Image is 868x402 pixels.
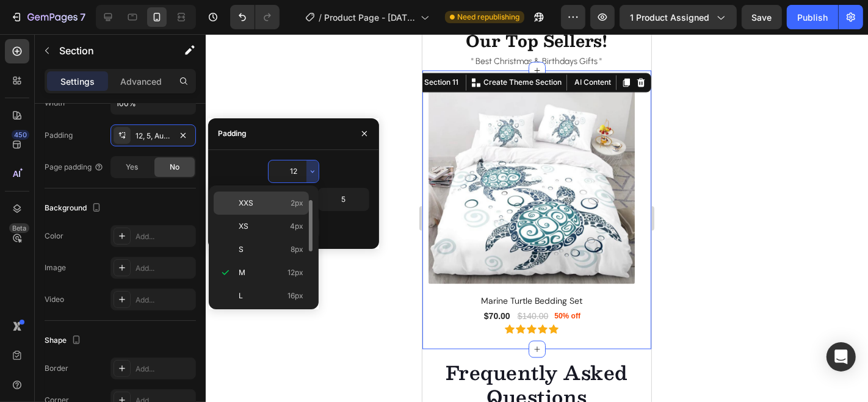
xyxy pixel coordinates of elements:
p: Settings [60,75,95,88]
div: Video [45,294,64,305]
div: Page padding [45,162,104,173]
span: Need republishing [457,12,519,23]
div: 12, 5, Auto, 5 [136,131,171,142]
span: No [170,162,179,173]
p: Advanced [120,75,162,88]
div: Publish [797,11,828,24]
button: AI Content [147,41,191,56]
div: Beta [9,223,29,233]
input: Auto [269,160,319,182]
div: Open Intercom Messenger [826,342,856,371]
span: 16px [288,290,303,301]
span: S [239,244,244,255]
div: Add... [136,231,193,242]
button: Save [742,5,782,29]
div: Padding [45,130,73,141]
div: Color [45,231,63,242]
div: Shape [45,332,84,349]
p: Section [59,43,159,58]
div: Add... [136,364,193,375]
span: 4px [290,221,303,232]
span: Product Page - [DATE] 11:09:44 [324,11,416,24]
div: Background [45,200,104,217]
span: 2px [291,198,303,209]
span: / [319,11,322,24]
p: Frequently Asked Questions [10,326,219,375]
button: 7 [5,5,91,29]
input: Auto [319,188,369,210]
span: 8px [291,244,303,255]
span: 12px [288,267,303,278]
div: Border [45,363,68,374]
div: Image [45,262,66,273]
span: M [239,267,245,278]
span: Save [752,12,772,23]
span: Yes [126,162,138,173]
span: XS [239,221,248,232]
p: Create Theme Section [61,43,139,54]
div: Add... [136,295,193,306]
button: Publish [787,5,838,29]
div: 450 [12,130,29,140]
p: 7 [80,10,85,24]
span: 1 product assigned [630,11,709,24]
button: 1 product assigned [620,5,737,29]
iframe: Design area [422,34,651,402]
span: XXS [239,198,253,209]
div: Add... [136,263,193,274]
span: L [239,290,243,301]
div: Undo/Redo [230,5,280,29]
div: Padding [218,128,247,139]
